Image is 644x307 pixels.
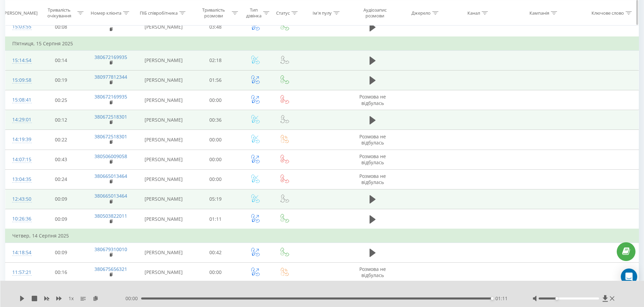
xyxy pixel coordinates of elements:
td: 00:42 [191,243,240,262]
td: [PERSON_NAME] [136,50,191,70]
div: Тривалість розмови [197,7,230,19]
div: 15:09:58 [12,74,30,87]
td: 00:43 [36,150,85,169]
td: 01:11 [191,209,240,229]
div: 11:57:21 [12,266,30,279]
span: 01:11 [495,295,508,302]
span: Розмова не відбулась [359,266,386,278]
a: 380503822011 [94,213,127,219]
td: 00:16 [36,262,85,282]
div: 14:18:54 [12,246,30,259]
a: 380665013464 [94,173,127,179]
div: Канал [467,10,480,16]
td: 00:24 [36,169,85,189]
a: 380968673216 [94,20,127,27]
a: 380672169935 [94,54,127,60]
span: Розмова не відбулась [359,133,386,146]
td: [PERSON_NAME] [136,90,191,110]
div: Тип дзвінка [246,7,261,19]
td: 00:08 [36,17,85,37]
td: [PERSON_NAME] [136,209,191,229]
td: 00:36 [191,110,240,130]
td: [PERSON_NAME] [136,130,191,150]
a: 380977812344 [94,74,127,80]
div: Accessibility label [555,297,558,300]
td: [PERSON_NAME] [136,243,191,262]
a: 380672169935 [94,93,127,100]
div: Джерело [411,10,431,16]
td: 03:48 [191,17,240,37]
td: 00:00 [191,262,240,282]
td: 00:09 [36,189,85,209]
div: 14:07:15 [12,153,30,166]
td: 00:22 [36,130,85,150]
td: 02:18 [191,50,240,70]
div: 13:04:35 [12,173,30,186]
td: 00:09 [36,209,85,229]
span: 00:00 [125,295,141,302]
td: 01:56 [191,70,240,90]
div: Ім'я пулу [313,10,332,16]
div: 10:26:36 [12,212,30,226]
div: Номер клієнта [91,10,121,16]
span: Розмова не відбулась [359,173,386,185]
div: 14:19:39 [12,133,30,146]
td: [PERSON_NAME] [136,150,191,169]
span: Розмова не відбулась [359,153,386,166]
td: [PERSON_NAME] [136,70,191,90]
span: Розмова не відбулась [359,93,386,106]
div: Тривалість очікування [43,7,76,19]
td: П’ятниця, 15 Серпня 2025 [5,37,639,50]
td: 00:25 [36,90,85,110]
a: 380672518301 [94,113,127,120]
div: Статус [276,10,290,16]
div: Ключове слово [591,10,624,16]
td: [PERSON_NAME] [136,262,191,282]
td: [PERSON_NAME] [136,17,191,37]
div: 15:14:54 [12,54,30,67]
div: Аудіозапис розмови [356,7,395,19]
td: 00:00 [191,150,240,169]
div: 15:03:55 [12,20,30,33]
a: 380665013464 [94,193,127,199]
td: 00:12 [36,110,85,130]
a: 380506009058 [94,153,127,159]
div: Кампанія [529,10,549,16]
div: 15:08:41 [12,93,30,107]
a: 380679310010 [94,246,127,252]
td: 00:00 [191,90,240,110]
td: 00:00 [191,169,240,189]
a: 380675656321 [94,266,127,272]
div: ПІБ співробітника [140,10,178,16]
td: Четвер, 14 Серпня 2025 [5,229,639,243]
td: 00:19 [36,70,85,90]
td: 00:00 [191,130,240,150]
td: [PERSON_NAME] [136,189,191,209]
span: 1 x [69,295,74,302]
td: 00:14 [36,50,85,70]
a: 380672518301 [94,133,127,140]
td: [PERSON_NAME] [136,169,191,189]
div: Open Intercom Messenger [621,268,637,285]
div: Accessibility label [491,297,493,300]
div: 14:29:01 [12,113,30,126]
div: 12:43:50 [12,193,30,206]
div: [PERSON_NAME] [3,10,38,16]
td: [PERSON_NAME] [136,110,191,130]
td: 00:09 [36,243,85,262]
td: 05:19 [191,189,240,209]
